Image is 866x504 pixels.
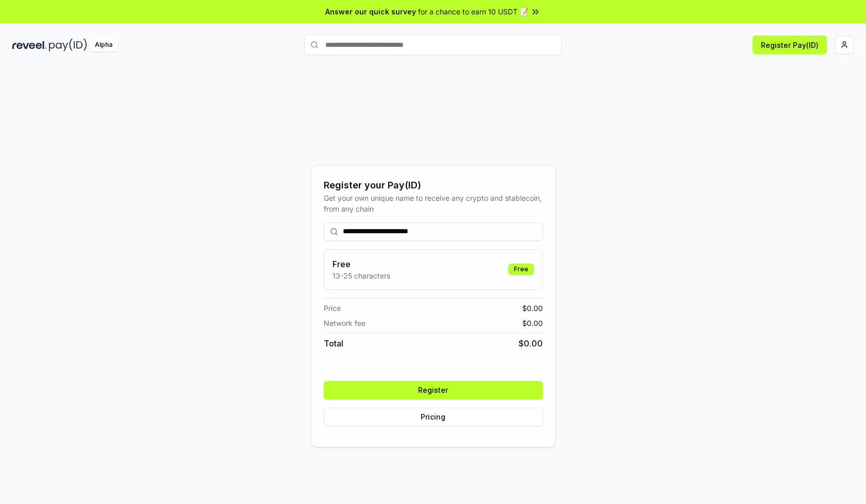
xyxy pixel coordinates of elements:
div: Alpha [89,39,118,51]
span: for a chance to earn 10 USDT 📝 [418,6,528,17]
div: Get your own unique name to receive any crypto and stablecoin, from any chain [324,193,543,214]
p: 13-25 characters [332,270,390,281]
button: Register Pay(ID) [753,36,827,54]
button: Register [324,381,543,399]
div: Register your Pay(ID) [324,178,543,193]
span: $ 0.00 [522,318,543,328]
img: reveel_dark [12,39,47,51]
span: $ 0.00 [519,337,543,350]
button: Pricing [324,408,543,426]
span: $ 0.00 [522,303,543,314]
img: pay_id [49,39,87,51]
span: Total [324,337,343,350]
span: Price [324,303,341,314]
span: Answer our quick survey [325,6,416,17]
div: Free [508,264,534,275]
span: Network fee [324,318,365,328]
h3: Free [332,258,390,270]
